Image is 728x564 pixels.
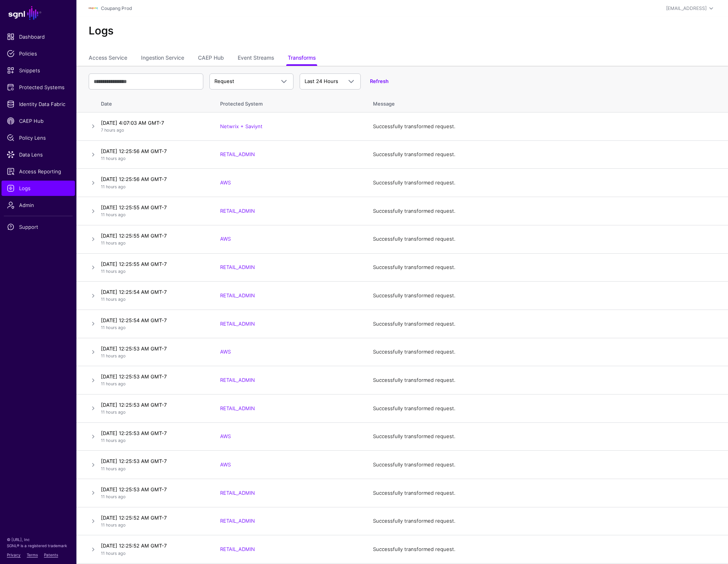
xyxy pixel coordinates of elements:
span: Data Lens [7,151,70,158]
a: AWS [220,461,231,468]
p: 11 hours ago [101,466,205,472]
td: Successfully transformed request. [365,451,728,479]
th: Date [98,93,212,112]
a: RETAIL_ADMIN [220,321,255,327]
td: Successfully transformed request. [365,394,728,422]
a: CAEP Hub [198,51,224,66]
a: RETAIL_ADMIN [220,490,255,496]
img: svg+xml;base64,PHN2ZyBpZD0iTG9nbyIgeG1sbnM9Imh0dHA6Ly93d3cudzMub3JnLzIwMDAvc3ZnIiB3aWR0aD0iMTIxLj... [89,4,98,13]
span: Protected Systems [7,83,70,91]
td: Successfully transformed request. [365,535,728,564]
a: AWS [220,433,231,439]
p: 11 hours ago [101,437,205,444]
a: Protected Systems [2,80,75,95]
span: CAEP Hub [7,117,70,125]
h4: [DATE] 12:25:52 AM GMT-7 [101,514,205,521]
span: Last 24 Hours [305,78,338,84]
p: 11 hours ago [101,155,205,162]
h4: [DATE] 12:25:55 AM GMT-7 [101,204,205,211]
span: Admin [7,201,70,209]
h4: [DATE] 4:07:03 AM GMT-7 [101,119,205,126]
span: Access Reporting [7,168,70,175]
div: [EMAIL_ADDRESS] [666,5,707,12]
a: RETAIL_ADMIN [220,292,255,298]
td: Successfully transformed request. [365,366,728,394]
a: Netwrix + Saviynt [220,123,263,129]
a: RETAIL_ADMIN [220,151,255,157]
a: Policies [2,46,75,61]
th: Message [365,93,728,112]
td: Successfully transformed request. [365,169,728,197]
h4: [DATE] 12:25:53 AM GMT-7 [101,401,205,408]
a: Policy Lens [2,130,75,145]
p: 11 hours ago [101,381,205,387]
td: Successfully transformed request. [365,197,728,225]
a: Logs [2,181,75,196]
h4: [DATE] 12:25:55 AM GMT-7 [101,261,205,267]
h4: [DATE] 12:25:53 AM GMT-7 [101,486,205,493]
a: Access Service [89,51,127,66]
p: 11 hours ago [101,240,205,246]
a: Dashboard [2,29,75,44]
h4: [DATE] 12:25:53 AM GMT-7 [101,430,205,437]
a: RETAIL_ADMIN [220,518,255,524]
p: 11 hours ago [101,353,205,359]
p: 11 hours ago [101,550,205,557]
td: Successfully transformed request. [365,112,728,141]
a: Terms [27,553,38,557]
p: SGNL® is a registered trademark [7,543,70,549]
a: RETAIL_ADMIN [220,405,255,411]
a: AWS [220,236,231,242]
a: AWS [220,179,231,186]
a: Admin [2,197,75,213]
th: Protected System [212,93,365,112]
span: Logs [7,184,70,192]
td: Successfully transformed request. [365,422,728,451]
a: Snippets [2,63,75,78]
a: Transforms [288,51,316,66]
a: Event Streams [238,51,274,66]
span: Dashboard [7,33,70,41]
a: RETAIL_ADMIN [220,377,255,383]
p: 11 hours ago [101,324,205,331]
p: 11 hours ago [101,494,205,500]
a: Patents [44,553,58,557]
p: © [URL], Inc [7,536,70,543]
h4: [DATE] 12:25:53 AM GMT-7 [101,345,205,352]
span: Policy Lens [7,134,70,142]
span: Policies [7,50,70,57]
td: Successfully transformed request. [365,225,728,253]
span: Snippets [7,67,70,74]
p: 11 hours ago [101,268,205,275]
span: Identity Data Fabric [7,100,70,108]
h4: [DATE] 12:25:54 AM GMT-7 [101,317,205,324]
h4: [DATE] 12:25:52 AM GMT-7 [101,542,205,549]
h4: [DATE] 12:25:53 AM GMT-7 [101,458,205,465]
td: Successfully transformed request. [365,282,728,310]
a: RETAIL_ADMIN [220,208,255,214]
h4: [DATE] 12:25:56 AM GMT-7 [101,148,205,155]
a: Ingestion Service [141,51,184,66]
span: Request [214,78,234,84]
p: 11 hours ago [101,522,205,528]
h4: [DATE] 12:25:55 AM GMT-7 [101,232,205,239]
td: Successfully transformed request. [365,253,728,282]
a: Privacy [7,553,21,557]
a: RETAIL_ADMIN [220,546,255,552]
a: Access Reporting [2,164,75,179]
a: Data Lens [2,147,75,162]
a: SGNL [5,5,72,21]
p: 11 hours ago [101,296,205,303]
p: 11 hours ago [101,212,205,218]
p: 7 hours ago [101,127,205,134]
h4: [DATE] 12:25:54 AM GMT-7 [101,289,205,295]
td: Successfully transformed request. [365,338,728,366]
a: Coupang Prod [101,5,132,11]
h4: [DATE] 12:25:56 AM GMT-7 [101,176,205,183]
a: Identity Data Fabric [2,96,75,112]
td: Successfully transformed request. [365,310,728,338]
td: Successfully transformed request. [365,140,728,169]
h4: [DATE] 12:25:53 AM GMT-7 [101,373,205,380]
a: CAEP Hub [2,113,75,129]
span: Support [7,223,70,231]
